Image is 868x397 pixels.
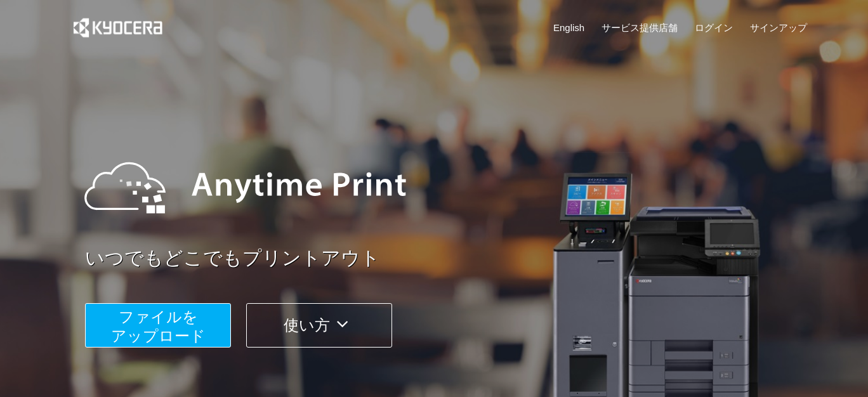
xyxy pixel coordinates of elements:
[553,21,584,34] a: English
[111,308,206,344] span: ファイルを ​​アップロード
[85,245,815,272] a: いつでもどこでもプリントアウト
[602,21,678,34] a: サービス提供店舗
[246,303,392,348] button: 使い方
[695,21,733,34] a: ログイン
[85,303,231,348] button: ファイルを​​アップロード
[750,21,807,34] a: サインアップ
